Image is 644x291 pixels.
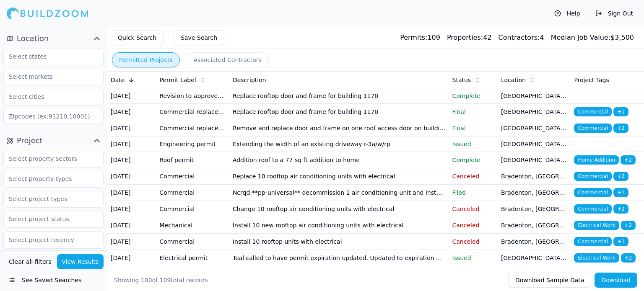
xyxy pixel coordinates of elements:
[550,7,584,20] button: Help
[3,32,104,45] button: Location
[4,191,93,206] input: Select project types
[4,211,93,227] input: Select project status
[499,33,540,41] span: Contractors:
[452,124,494,132] p: Final
[4,49,93,64] input: Select states
[229,185,449,201] td: Ncrqd:**pp-universal** decommission 1 air conditioning unit and install 8 go storage
[613,107,628,116] span: + 1
[452,140,494,148] p: Issued
[107,185,156,201] td: [DATE]
[156,120,229,136] td: Commercial replacement windows/doors
[452,156,494,164] p: Complete
[111,30,164,45] button: Quick Search
[7,254,54,269] button: Clear all filters
[498,266,571,283] td: [GEOGRAPHIC_DATA], [GEOGRAPHIC_DATA]
[452,92,494,100] p: Complete
[574,253,619,263] span: Electrical Work
[452,205,494,213] p: Canceled
[621,253,636,263] span: + 2
[174,30,224,45] button: Save Search
[498,201,571,217] td: Bradenton, [GEOGRAPHIC_DATA]
[574,221,619,230] span: Electrical Work
[17,135,43,147] span: Project
[4,151,93,166] input: Select property sectors
[613,124,628,133] span: + 2
[574,124,612,133] span: Commercial
[574,237,612,246] span: Commercial
[107,168,156,185] td: [DATE]
[574,172,612,181] span: Commercial
[508,273,591,288] button: Download Sample Data
[229,266,449,283] td: - run pvc drain lines and cpvc hot and cold water lines underground to new location of dog wash s...
[107,104,156,120] td: [DATE]
[498,168,571,185] td: Bradenton, [GEOGRAPHIC_DATA]
[229,217,449,234] td: Install 10 new rooftop air conditioning units with electrical
[498,234,571,250] td: Bradenton, [GEOGRAPHIC_DATA]
[141,277,152,283] span: 100
[499,33,544,43] div: 4
[4,89,93,104] input: Select cities
[447,33,492,43] div: 42
[229,104,449,120] td: Replace rooftop door and frame for building 1170
[156,104,229,120] td: Commercial replacement windows/doors
[613,204,628,214] span: + 2
[452,237,494,246] p: Canceled
[187,52,269,67] button: Associated Contractors
[498,136,571,152] td: [GEOGRAPHIC_DATA], [GEOGRAPHIC_DATA]
[233,76,266,84] span: Description
[107,152,156,168] td: [DATE]
[498,185,571,201] td: Bradenton, [GEOGRAPHIC_DATA]
[498,120,571,136] td: [GEOGRAPHIC_DATA], [GEOGRAPHIC_DATA]
[452,76,471,84] span: Status
[107,88,156,104] td: [DATE]
[160,277,171,283] span: 109
[452,221,494,229] p: Canceled
[400,33,427,41] span: Permits:
[107,120,156,136] td: [DATE]
[156,152,229,168] td: Roof permit
[498,104,571,120] td: [GEOGRAPHIC_DATA], [GEOGRAPHIC_DATA]
[112,52,180,67] button: Permitted Projects
[107,136,156,152] td: [DATE]
[447,33,483,41] span: Properties:
[613,237,628,246] span: + 1
[114,276,208,284] div: Showing of total records
[400,33,440,43] div: 109
[156,185,229,201] td: Commercial
[111,76,125,84] span: Date
[156,201,229,217] td: Commercial
[621,155,636,165] span: + 2
[574,107,612,116] span: Commercial
[159,76,196,84] span: Permit Label
[107,201,156,217] td: [DATE]
[452,188,494,197] p: Filed
[452,172,494,180] p: Canceled
[107,266,156,283] td: [DATE]
[156,217,229,234] td: Mechanical
[156,168,229,185] td: Commercial
[229,136,449,152] td: Extending the width of an existing driveway r-3a/w/rp
[4,69,93,84] input: Select markets
[107,217,156,234] td: [DATE]
[17,33,49,44] span: Location
[551,33,610,41] span: Median Job Value:
[4,171,93,186] input: Select property types
[3,134,104,147] button: Project
[621,221,636,230] span: + 2
[229,168,449,185] td: Replace 10 rooftop air conditioning units with electrical
[574,76,609,84] span: Project Tags
[613,172,628,181] span: + 2
[595,273,637,288] button: Download
[229,88,449,104] td: Replace rooftop door and frame for building 1170
[452,254,494,262] p: Issued
[591,7,637,20] button: Sign Out
[156,234,229,250] td: Commercial
[107,250,156,266] td: [DATE]
[498,152,571,168] td: [GEOGRAPHIC_DATA], [GEOGRAPHIC_DATA]
[107,234,156,250] td: [DATE]
[574,204,612,214] span: Commercial
[229,250,449,266] td: Teal called to have permit expiration updated. Updated to expiration of master building permit. [...
[551,33,634,43] div: $ 3,500
[498,88,571,104] td: [GEOGRAPHIC_DATA], [GEOGRAPHIC_DATA]
[156,88,229,104] td: Revision to approved plans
